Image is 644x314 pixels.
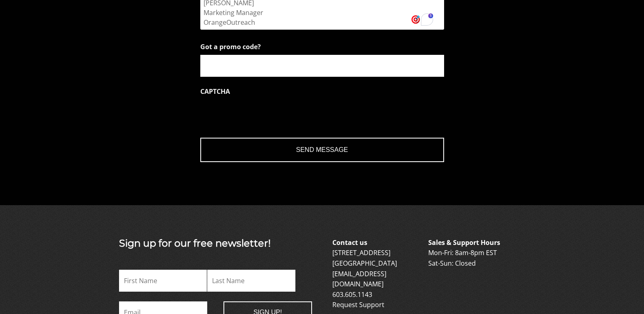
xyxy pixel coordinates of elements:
label: Got a promo code? [200,43,261,51]
h3: Sign up for our free newsletter! [119,238,312,249]
label: CAPTCHA [200,87,230,96]
a: Request Support [332,300,384,309]
p: Mon-Fri: 8am-8pm EST Sat-Sun: Closed [428,238,523,269]
a: [EMAIL_ADDRESS][DOMAIN_NAME] [332,269,386,289]
a: 603.605.1143 [332,290,372,299]
b: Sales & Support Hours [428,238,500,247]
b: Contact us [332,238,367,247]
input: First Name [119,270,207,292]
a: [STREET_ADDRESS][GEOGRAPHIC_DATA] [332,248,397,268]
input: Last Name [207,270,295,292]
iframe: reCAPTCHA [200,100,324,131]
input: Send Message [200,138,444,162]
iframe: Chat Widget [498,220,644,314]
